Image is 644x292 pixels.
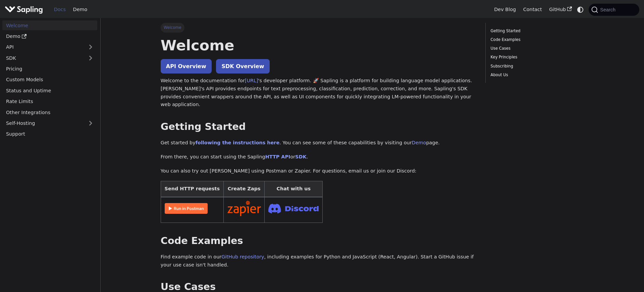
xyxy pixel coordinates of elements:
[268,202,319,215] img: Join Discord
[2,86,97,95] a: Status and Uptime
[161,59,212,74] a: API Overview
[161,181,223,197] th: Send HTTP requests
[84,53,97,63] button: Expand sidebar category 'SDK'
[265,154,290,159] a: HTTP API
[161,235,476,247] h2: Code Examples
[412,140,426,145] a: Demo
[491,45,582,52] a: Use Cases
[161,77,476,109] p: Welcome to the documentation for 's developer platform. 🚀 Sapling is a platform for building lang...
[2,64,97,74] a: Pricing
[161,167,476,175] p: You can also try out [PERSON_NAME] using Postman or Zapier. For questions, email us or join our D...
[216,59,269,74] a: SDK Overview
[2,20,97,30] a: Welcome
[165,203,208,214] img: Run in Postman
[2,32,97,41] a: Demo
[2,42,84,52] a: API
[227,201,261,216] img: Connect in Zapier
[2,107,97,117] a: Other Integrations
[161,253,476,269] p: Find example code in our , including examples for Python and JavaScript (React, Angular). Start a...
[520,4,546,15] a: Contact
[161,23,476,32] nav: Breadcrumbs
[50,4,69,15] a: Docs
[69,4,91,15] a: Demo
[2,129,97,139] a: Support
[161,23,184,32] span: Welcome
[576,5,585,14] button: Switch between dark and light mode (currently system mode)
[2,75,97,85] a: Custom Models
[161,121,476,133] h2: Getting Started
[491,72,582,78] a: About Us
[589,4,639,16] button: Search (Command+K)
[84,42,97,52] button: Expand sidebar category 'API'
[545,4,575,15] a: GitHub
[491,63,582,69] a: Subscribing
[223,181,265,197] th: Create Zaps
[491,54,582,60] a: Key Principles
[491,37,582,43] a: Code Examples
[2,118,97,128] a: Self-Hosting
[161,153,476,161] p: From there, you can start using the Sapling or .
[2,53,84,63] a: SDK
[5,5,45,14] a: Sapling.aiSapling.ai
[221,254,264,259] a: GitHub repository
[490,4,519,15] a: Dev Blog
[598,7,620,12] span: Search
[265,181,323,197] th: Chat with us
[161,36,476,54] h1: Welcome
[196,140,279,145] a: following the instructions here
[5,5,43,14] img: Sapling.ai
[295,154,306,159] a: SDK
[2,97,97,106] a: Rate Limits
[161,139,476,147] p: Get started by . You can see some of these capabilities by visiting our page.
[245,78,258,83] a: [URL]
[491,28,582,34] a: Getting Started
